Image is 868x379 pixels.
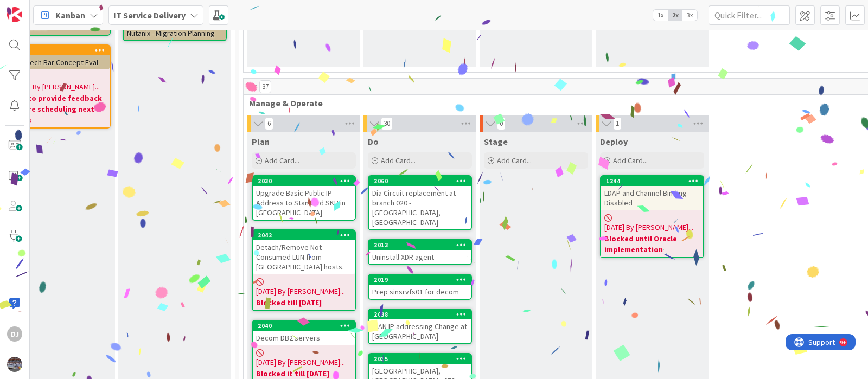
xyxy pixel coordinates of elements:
[600,136,628,147] span: Deploy
[369,275,471,285] div: 2019
[11,93,106,125] b: MRC to provide feedback before scheduling next steps
[258,177,355,185] div: 2030
[253,230,355,274] div: 2042Detach/Remove Not Consumed LUN from [GEOGRAPHIC_DATA] hosts.
[8,46,110,69] div: 257MRC Tech Bar Concept Eval
[497,156,532,165] span: Add Card...
[374,311,471,318] div: 2038
[600,175,704,258] a: 1244LDAP and Channel Binding Disabled[DATE] By [PERSON_NAME]...Blocked until Oracle implementation
[484,136,508,147] span: Stage
[253,321,355,345] div: 2040Decom DB2 servers
[369,310,471,343] div: 2038WAN IP addressing Change at [GEOGRAPHIC_DATA]
[259,80,271,93] span: 37
[55,9,85,22] span: Kanban
[709,5,790,25] input: Quick Filter...
[613,117,622,130] span: 1
[604,233,700,255] b: Blocked until Oracle implementation
[368,309,472,344] a: 2038WAN IP addressing Change at [GEOGRAPHIC_DATA]
[369,240,471,250] div: 2013
[369,354,471,364] div: 2035
[374,177,471,185] div: 2060
[256,368,352,379] b: Blocked it till [DATE]
[253,321,355,331] div: 2040
[23,2,49,15] span: Support
[368,175,472,230] a: 2060Dia Circuit replacement at branch 020 -[GEOGRAPHIC_DATA], [GEOGRAPHIC_DATA]
[601,186,703,210] div: LDAP and Channel Binding Disabled
[7,7,22,22] img: Visit kanbanzone.com
[369,310,471,319] div: 2038
[369,176,471,229] div: 2060Dia Circuit replacement at branch 020 -[GEOGRAPHIC_DATA], [GEOGRAPHIC_DATA]
[265,117,273,130] span: 6
[613,156,648,165] span: Add Card...
[124,26,226,40] div: Nutanix - Migration Planning
[368,239,472,265] a: 2013Uninstall XDR agent
[265,156,299,165] span: Add Card...
[601,176,703,186] div: 1244
[601,176,703,210] div: 1244LDAP and Channel Binding Disabled
[369,186,471,229] div: Dia Circuit replacement at branch 020 -[GEOGRAPHIC_DATA], [GEOGRAPHIC_DATA]
[369,240,471,264] div: 2013Uninstall XDR agent
[369,319,471,343] div: WAN IP addressing Change at [GEOGRAPHIC_DATA]
[253,176,355,220] div: 2030Upgrade Basic Public IP Address to Standard SKU in [GEOGRAPHIC_DATA]
[8,55,110,69] div: MRC Tech Bar Concept Eval
[381,156,416,165] span: Add Card...
[369,250,471,264] div: Uninstall XDR agent
[252,229,356,311] a: 2042Detach/Remove Not Consumed LUN from [GEOGRAPHIC_DATA] hosts.[DATE] By [PERSON_NAME]...Blocked...
[12,47,110,54] div: 257
[374,355,471,363] div: 2035
[369,275,471,299] div: 2019Prep sinsrvfs01 for decom
[113,10,186,21] b: IT Service Delivery
[604,222,693,233] span: [DATE] By [PERSON_NAME]...
[606,177,703,185] div: 1244
[253,176,355,186] div: 2030
[7,44,111,129] a: 257MRC Tech Bar Concept Eval[DATE] By [PERSON_NAME]...MRC to provide feedback before scheduling n...
[7,326,22,342] div: DJ
[7,357,22,372] img: avatar
[55,4,60,13] div: 9+
[253,230,355,240] div: 2042
[253,186,355,220] div: Upgrade Basic Public IP Address to Standard SKU in [GEOGRAPHIC_DATA]
[381,117,393,130] span: 30
[8,46,110,55] div: 257
[253,331,355,345] div: Decom DB2 servers
[374,276,471,284] div: 2019
[252,175,356,221] a: 2030Upgrade Basic Public IP Address to Standard SKU in [GEOGRAPHIC_DATA]
[368,274,472,300] a: 2019Prep sinsrvfs01 for decom
[682,10,697,21] span: 3x
[369,285,471,299] div: Prep sinsrvfs01 for decom
[653,10,668,21] span: 1x
[11,81,100,93] span: [DATE] By [PERSON_NAME]...
[258,232,355,239] div: 2042
[258,322,355,330] div: 2040
[497,117,506,130] span: 0
[256,357,345,368] span: [DATE] By [PERSON_NAME]...
[253,240,355,274] div: Detach/Remove Not Consumed LUN from [GEOGRAPHIC_DATA] hosts.
[256,297,352,308] b: Blocked till [DATE]
[252,136,270,147] span: Plan
[374,241,471,249] div: 2013
[256,286,345,297] span: [DATE] By [PERSON_NAME]...
[369,176,471,186] div: 2060
[668,10,682,21] span: 2x
[368,136,379,147] span: Do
